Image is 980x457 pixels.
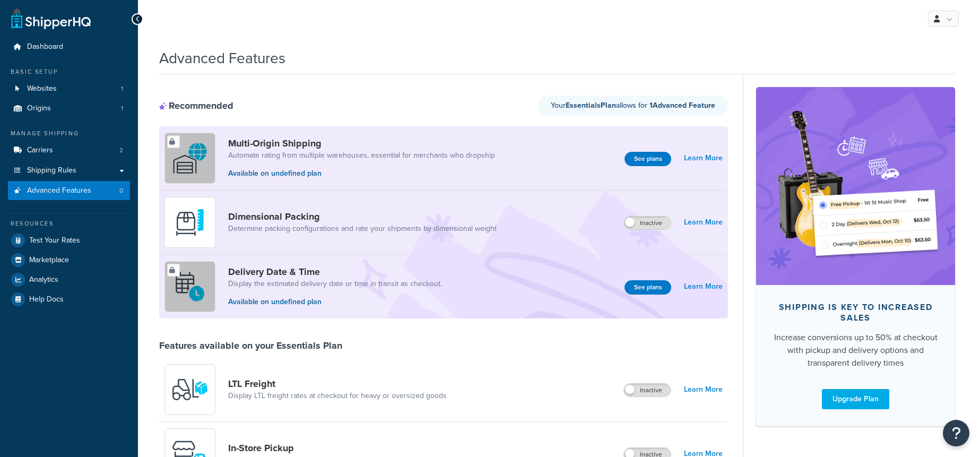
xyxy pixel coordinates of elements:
li: Carriers [8,141,130,160]
a: Automate rating from multiple warehouses, essential for merchants who dropship [228,150,495,161]
a: Determine packing configurations and rate your shipments by dimensional weight [228,223,497,234]
strong: Essentials Plan [566,100,616,111]
a: Upgrade Plan [822,389,889,409]
img: feature-image-bc-upgrade-63323b7e0001f74ee9b4b6549f3fc5de0323d87a30a5703426337501b3dadfb7.png [772,103,939,269]
div: Resources [8,219,130,228]
span: Websites [27,84,57,93]
a: Learn More [684,215,723,230]
span: Shipping Rules [27,166,76,175]
span: Analytics [29,275,58,284]
span: Your allows for [551,100,649,111]
a: Multi-Origin Shipping [228,137,495,149]
li: Advanced Features [8,181,130,201]
span: Test Your Rates [29,236,80,245]
a: Display the estimated delivery date or time in transit as checkout. [228,279,442,289]
span: 1 [121,84,123,93]
a: Help Docs [8,290,130,309]
a: Display LTL freight rates at checkout for heavy or oversized goods [228,391,447,401]
a: Marketplace [8,251,130,270]
div: Features available on your Essentials Plan [159,340,342,351]
a: Advanced Features0 [8,181,130,201]
span: Carriers [27,146,53,155]
a: Delivery Date & Time [228,266,442,278]
strong: 1 Advanced Feature [649,100,715,111]
a: Learn More [684,382,723,397]
span: 0 [119,186,123,195]
li: Origins [8,99,130,118]
a: Origins1 [8,99,130,118]
div: Manage Shipping [8,129,130,138]
div: Basic Setup [8,67,130,76]
li: Websites [8,79,130,99]
a: Shipping Rules [8,161,130,180]
img: DTVBYsAAAAAASUVORK5CYII= [171,204,209,241]
label: Inactive [624,217,671,229]
img: y79ZsPf0fXUFUhFXDzUgf+ktZg5F2+ohG75+v3d2s1D9TjoU8PiyCIluIjV41seZevKCRuEjTPPOKHJsQcmKCXGdfprl3L4q7... [171,371,209,408]
a: Websites1 [8,79,130,99]
a: Test Your Rates [8,231,130,250]
h1: Advanced Features [159,48,285,68]
a: LTL Freight [228,378,447,390]
div: Shipping is key to increased sales [773,302,938,323]
a: Learn More [684,151,723,166]
span: Advanced Features [27,186,91,195]
p: Available on undefined plan [228,296,442,308]
label: Inactive [624,384,671,396]
a: Analytics [8,270,130,289]
span: Origins [27,104,51,113]
p: Available on undefined plan [228,168,495,179]
a: See plans [625,152,671,166]
span: Marketplace [29,256,69,265]
div: Recommended [159,100,233,111]
a: In-Store Pickup [228,442,490,454]
button: Open Resource Center [943,420,969,446]
div: Increase conversions up to 50% at checkout with pickup and delivery options and transparent deliv... [773,331,938,369]
a: See plans [625,280,671,295]
a: Carriers2 [8,141,130,160]
a: Dashboard [8,37,130,57]
span: Dashboard [27,42,63,51]
span: Help Docs [29,295,64,304]
span: 1 [121,104,123,113]
span: 2 [119,146,123,155]
a: Dimensional Packing [228,211,497,222]
a: Learn More [684,279,723,294]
